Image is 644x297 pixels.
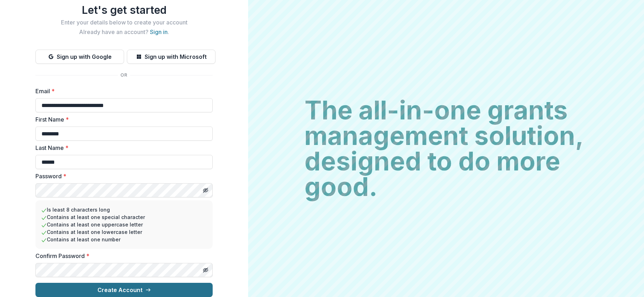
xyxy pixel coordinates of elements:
[35,172,208,180] label: Password
[41,206,207,213] li: Is least 8 characters long
[35,19,213,26] h2: Enter your details below to create your account
[200,264,211,276] button: Toggle password visibility
[35,4,213,16] h1: Let's get started
[200,185,211,196] button: Toggle password visibility
[35,87,208,95] label: Email
[41,213,207,221] li: Contains at least one special character
[41,236,207,243] li: Contains at least one number
[41,228,207,236] li: Contains at least one lowercase letter
[35,115,208,124] label: First Name
[35,50,124,64] button: Sign up with Google
[35,29,213,35] h2: Already have an account? .
[35,144,208,152] label: Last Name
[35,283,213,297] button: Create Account
[41,221,207,228] li: Contains at least one uppercase letter
[35,252,208,260] label: Confirm Password
[127,50,215,64] button: Sign up with Microsoft
[150,28,168,35] a: Sign in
